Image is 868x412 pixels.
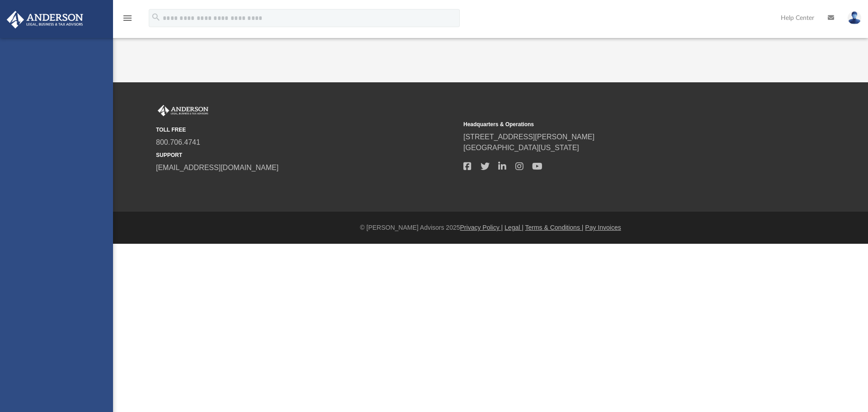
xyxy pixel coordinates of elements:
a: Privacy Policy | [460,224,503,231]
small: Headquarters & Operations [463,120,764,128]
img: User Pic [848,11,861,24]
a: menu [122,17,133,24]
img: Anderson Advisors Platinum Portal [4,11,86,28]
a: [EMAIL_ADDRESS][DOMAIN_NAME] [156,164,278,171]
small: SUPPORT [156,151,457,159]
i: menu [122,13,133,24]
div: © [PERSON_NAME] Advisors 2025 [113,223,868,232]
a: Legal | [505,224,524,231]
small: TOLL FREE [156,126,457,134]
a: 800.706.4741 [156,138,200,146]
a: Terms & Conditions | [525,224,584,231]
i: search [151,12,161,22]
a: [STREET_ADDRESS][PERSON_NAME] [463,133,594,141]
img: Anderson Advisors Platinum Portal [156,105,210,117]
a: Pay Invoices [585,224,621,231]
a: [GEOGRAPHIC_DATA][US_STATE] [463,144,579,152]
